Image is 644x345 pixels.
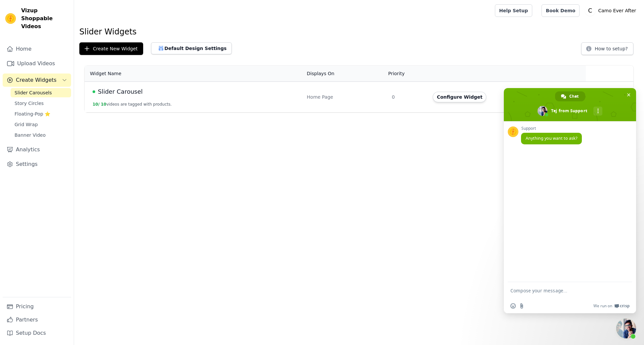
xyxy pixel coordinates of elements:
span: Floating-Pop ⭐ [15,111,50,117]
span: Slider Carousels [15,89,52,96]
h1: Slider Widgets [79,26,639,37]
td: 0 [388,82,429,113]
a: How to setup? [581,47,633,53]
span: 10 [101,102,106,107]
span: Live Published [93,90,95,93]
a: Book Demo [542,4,580,17]
span: Close chat [625,91,632,98]
img: Vizup [5,13,16,24]
textarea: Compose your message... [510,282,616,299]
span: Chat [569,91,579,101]
button: 10/ 10videos are tagged with products. [93,102,172,107]
a: Story Circles [11,99,71,108]
a: Floating-Pop ⭐ [11,109,71,119]
a: Settings [3,158,71,171]
span: 10 / [93,102,100,107]
button: Default Design Settings [151,42,232,54]
a: Upload Videos [3,57,71,70]
a: Analytics [3,143,71,156]
a: Slider Carousels [11,88,71,97]
span: Slider Carousel [98,87,143,96]
button: Create Widgets [3,74,71,87]
span: Banner Video [15,132,46,138]
a: Home [3,42,71,56]
th: Displays On [303,66,388,82]
span: Crisp [620,303,629,309]
button: How to setup? [581,42,633,55]
a: Chat [555,91,585,101]
p: Camo Ever After [595,5,639,17]
button: Create New Widget [79,42,143,55]
span: Story Circles [15,100,44,107]
th: Priority [388,66,429,82]
span: Vizup Shoppable Videos [21,7,68,30]
text: C [588,7,592,14]
a: Banner Video [11,130,71,140]
th: Widget Name [85,66,303,82]
div: Home Page [307,94,384,100]
a: We run onCrisp [593,303,629,309]
span: Anything you want to ask? [526,135,577,141]
span: Grid Wrap [15,121,38,128]
button: C Camo Ever After [585,5,639,17]
button: Configure Widget [433,92,486,102]
span: Create Widgets [16,76,57,84]
a: Grid Wrap [11,120,71,129]
a: Partners [3,313,71,326]
a: Pricing [3,300,71,313]
span: Support [521,126,582,131]
span: We run on [593,303,612,309]
a: Close chat [616,319,636,338]
a: Setup Docs [3,326,71,340]
a: Help Setup [495,4,532,17]
span: Insert an emoji [510,303,516,309]
span: Send a file [519,303,524,309]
